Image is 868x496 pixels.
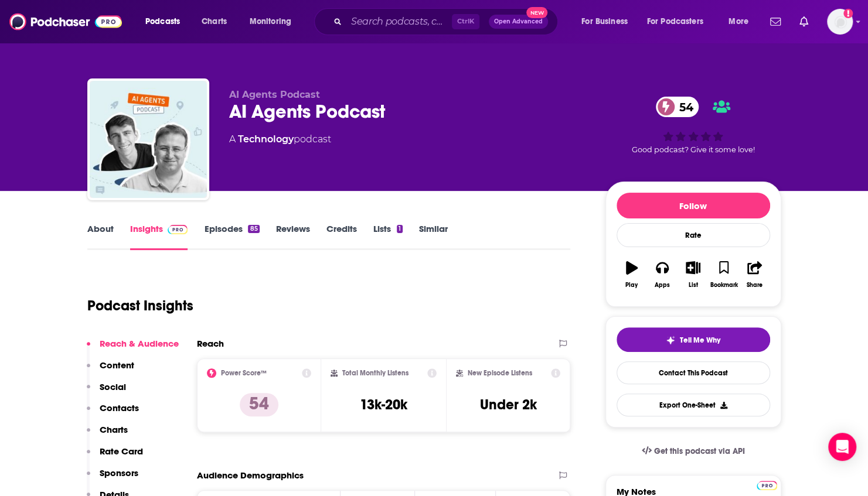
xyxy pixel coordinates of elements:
[617,361,770,384] a: Contact This Podcast
[843,9,853,18] svg: Add a profile image
[526,7,547,18] span: New
[326,223,357,250] a: Credits
[605,89,781,162] div: 54Good podcast? Give it some love!
[795,12,813,32] a: Show notifications dropdown
[87,297,193,314] h1: Podcast Insights
[87,360,134,381] button: Content
[647,13,703,30] span: For Podcasters
[241,12,307,31] button: open menu
[221,369,267,377] h2: Power Score™
[90,81,207,198] img: AI Agents Podcast
[729,13,748,30] span: More
[452,14,479,29] span: Ctrl K
[197,338,224,349] h2: Reach
[248,225,259,233] div: 85
[655,282,670,289] div: Apps
[678,254,708,296] button: List
[202,13,227,30] span: Charts
[100,424,128,435] p: Charts
[632,437,754,466] a: Get this podcast via API
[9,11,122,33] img: Podchaser - Follow, Share and Rate Podcasts
[100,360,134,371] p: Content
[709,254,739,296] button: Bookmark
[87,467,138,489] button: Sponsors
[828,433,856,461] div: Open Intercom Messenger
[100,402,139,413] p: Contacts
[680,336,720,345] span: Tell Me Why
[668,97,699,117] span: 54
[765,12,785,32] a: Show notifications dropdown
[710,282,737,289] div: Bookmark
[100,467,138,478] p: Sponsors
[276,223,310,250] a: Reviews
[168,225,188,234] img: Podchaser Pro
[617,223,770,247] div: Rate
[87,402,139,424] button: Contacts
[87,381,126,403] button: Social
[229,132,331,146] div: A podcast
[617,254,647,296] button: Play
[87,223,114,250] a: About
[632,145,755,154] span: Good podcast? Give it some love!
[617,394,770,416] button: Export One-Sheet
[87,338,179,360] button: Reach & Audience
[360,396,407,413] h3: 13k-20k
[229,89,320,100] span: AI Agents Podcast
[238,134,294,145] a: Technology
[625,282,638,289] div: Play
[647,254,678,296] button: Apps
[204,223,259,250] a: Episodes85
[100,446,143,457] p: Rate Card
[581,13,628,30] span: For Business
[666,336,675,345] img: tell me why sparkle
[194,12,234,31] a: Charts
[747,282,763,289] div: Share
[480,396,537,413] h3: Under 2k
[468,369,532,377] h2: New Episode Listens
[720,12,763,31] button: open menu
[489,15,548,29] button: Open AdvancedNew
[827,9,853,35] button: Show profile menu
[494,19,543,25] span: Open Advanced
[617,327,770,352] button: tell me why sparkleTell Me Why
[130,223,188,250] a: InsightsPodchaser Pro
[573,12,642,31] button: open menu
[757,479,777,490] a: Pro website
[419,223,448,250] a: Similar
[617,193,770,218] button: Follow
[656,97,699,117] a: 54
[197,470,304,481] h2: Audience Demographics
[145,13,180,30] span: Podcasts
[100,338,179,349] p: Reach & Audience
[325,8,569,35] div: Search podcasts, credits, & more...
[827,9,853,35] span: Logged in as WE_Broadcast
[87,446,143,467] button: Rate Card
[827,9,853,35] img: User Profile
[689,282,698,289] div: List
[739,254,770,296] button: Share
[757,481,777,490] img: Podchaser Pro
[240,393,278,416] p: 54
[373,223,403,250] a: Lists1
[250,13,291,30] span: Monitoring
[346,12,452,31] input: Search podcasts, credits, & more...
[137,12,195,31] button: open menu
[87,424,128,446] button: Charts
[100,381,126,392] p: Social
[397,225,403,233] div: 1
[342,369,409,377] h2: Total Monthly Listens
[639,12,720,31] button: open menu
[653,446,744,456] span: Get this podcast via API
